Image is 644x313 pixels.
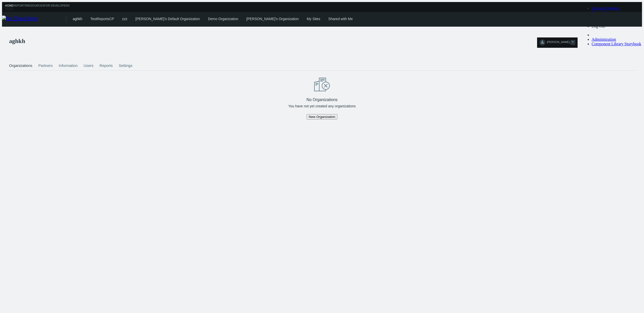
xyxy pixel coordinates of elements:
button: [PERSON_NAME] [537,37,577,48]
div: aghkh [73,17,82,25]
a: Users [83,57,94,74]
a: For Developers [44,4,70,10]
a: Shared with Me [328,17,353,21]
a: Administration [592,37,616,41]
div: You have not yet created any organizations [288,104,356,108]
span: [PERSON_NAME] [547,40,570,46]
div: No Organizations [306,98,338,102]
a: Change Password [592,11,620,15]
a: Account Settings [592,6,619,10]
a: My Sites [307,17,320,21]
a: Organizations [8,57,33,74]
a: Component Library Storybook [592,42,641,46]
a: [PERSON_NAME]'s Organization [246,17,299,21]
a: Settings [118,57,133,74]
img: Nx Cloud logo [2,16,66,23]
a: zzz [122,17,127,21]
a: Reports [98,57,114,74]
a: Resources [27,4,44,10]
a: Reports [13,4,27,10]
a: Partners [37,57,54,74]
a: [PERSON_NAME]'s Default Organization [135,17,200,21]
h2: aghkh [9,38,25,44]
button: New Organization [307,114,337,119]
a: Information [58,57,78,74]
a: Demo Organization [208,17,238,21]
a: TestReportsCP [90,17,114,21]
a: Home [5,4,13,10]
